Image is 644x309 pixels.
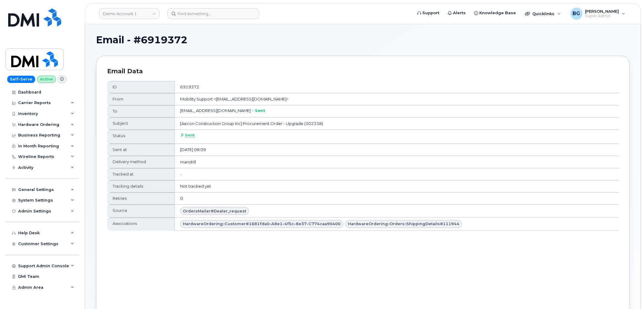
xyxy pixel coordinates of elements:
[175,81,619,93] td: 6919372
[107,81,175,93] th: ID
[180,183,613,189] div: Not tracked yet
[175,192,619,205] td: 0
[107,67,619,76] div: Email Data
[107,156,175,168] th: Delivery method
[107,130,175,144] th: Status
[107,205,175,218] th: Source
[175,93,619,105] td: Mobility Support <[EMAIL_ADDRESS][DOMAIN_NAME]>
[107,93,175,105] th: From
[183,208,246,214] span: OrdersMailer#dealer_request
[96,35,187,44] span: Email - #6919372
[185,132,195,138] span: sent
[107,192,175,205] th: Retries
[175,144,619,156] td: [DATE] 08:09
[107,117,175,130] th: Subject
[183,221,341,227] span: HardwareOrdering::Customer#1681fda0-a8e1-4f5c-8e37-c774caa90400
[252,108,265,113] b: - sent
[107,168,175,180] th: Tracked at
[107,105,175,117] th: To
[180,108,251,113] span: [EMAIL_ADDRESS][DOMAIN_NAME]
[175,117,619,130] td: [Aecon Construction Group Inc] Procurement Order - Upgrade (302338)
[348,221,459,227] span: HardwareOrdering::Orders::ShippingDetails#111944
[107,180,175,192] th: Tracking details
[107,218,175,231] th: Associations
[175,168,619,180] td: -
[175,156,619,168] td: mandrill
[107,144,175,156] th: Sent at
